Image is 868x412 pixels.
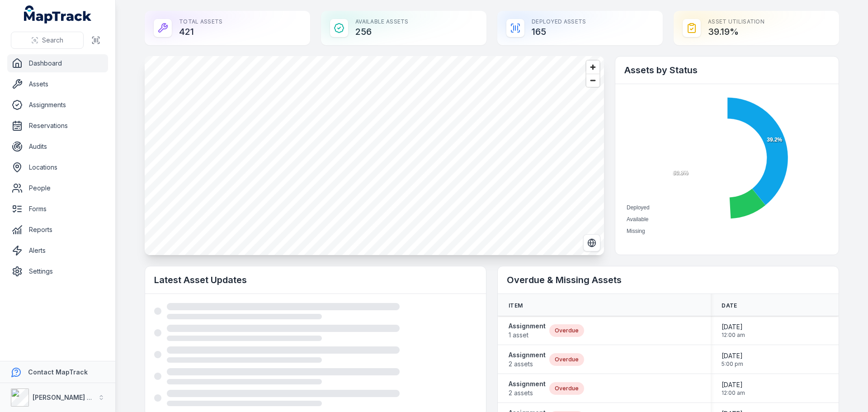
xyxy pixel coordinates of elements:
time: 9/2/2025, 12:00:00 AM [722,380,745,397]
time: 7/31/2025, 12:00:00 AM [722,322,745,339]
a: Audits [7,137,108,156]
button: Zoom out [586,74,599,87]
a: Dashboard [7,54,108,72]
span: 12:00 am [722,331,745,339]
span: 5:00 pm [722,360,743,368]
span: Deployed [627,204,650,211]
span: Missing [627,228,645,234]
a: Assignment2 assets [509,350,546,369]
div: Overdue [549,353,584,366]
span: Item [509,302,523,309]
a: Assignment2 assets [509,379,546,398]
span: 2 assets [509,388,546,398]
button: Search [11,32,84,49]
strong: Contact MapTrack [28,368,88,376]
a: Assignments [7,96,108,114]
span: Search [42,36,63,45]
span: [DATE] [722,380,745,389]
div: Overdue [549,324,584,337]
span: 1 asset [509,331,546,340]
a: Settings [7,262,108,280]
a: Locations [7,158,108,176]
h2: Overdue & Missing Assets [507,274,830,286]
a: Assignment1 asset [509,322,546,340]
span: 2 assets [509,360,546,369]
a: MapTrack [24,5,92,24]
span: [DATE] [722,351,743,360]
span: Available [627,216,648,223]
span: 12:00 am [722,389,745,397]
div: Overdue [549,382,584,395]
a: Assets [7,75,108,93]
a: Reservations [7,117,108,135]
span: Date [722,302,737,309]
h2: Assets by Status [624,64,830,76]
strong: Assignment [509,350,546,360]
a: Alerts [7,242,108,260]
h2: Latest Asset Updates [154,274,477,286]
canvas: Map [145,56,604,255]
strong: Assignment [509,322,546,331]
button: Zoom in [586,61,599,74]
button: Switch to Satellite View [583,234,600,251]
a: Forms [7,200,108,218]
strong: Assignment [509,379,546,388]
a: Reports [7,221,108,239]
time: 9/5/2025, 5:00:00 PM [722,351,743,368]
a: People [7,179,108,197]
strong: [PERSON_NAME] Group [33,393,107,401]
span: [DATE] [722,322,745,331]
